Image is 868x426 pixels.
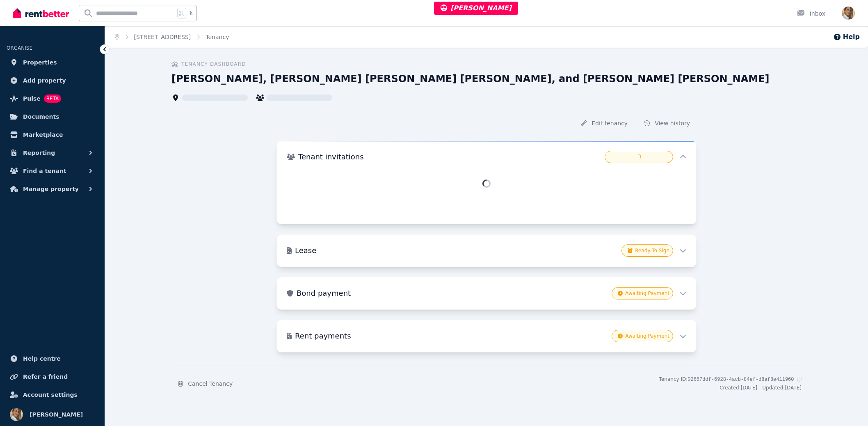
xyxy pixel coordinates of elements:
button: Cancel Tenancy [171,376,239,391]
span: Refer a friend [23,372,68,382]
h3: Rent payments [295,330,608,342]
button: Tenancy ID:02667ddf-6928-4acb-84ef-d8af8e411960 [659,376,802,383]
span: [PERSON_NAME] [441,4,512,12]
button: Manage property [7,181,98,197]
button: Edit tenancy [574,116,634,131]
a: Account settings [7,387,98,403]
a: PulseBETA [7,90,98,107]
span: Add property [23,76,66,85]
div: Tenancy ID: [659,376,794,383]
span: Reporting [23,148,55,158]
h3: Bond payment [297,288,608,299]
h1: [PERSON_NAME], [PERSON_NAME] [PERSON_NAME] [PERSON_NAME], and [PERSON_NAME] [PERSON_NAME] [171,72,770,85]
span: Pulse [23,94,41,104]
span: Documents [23,112,59,122]
a: Tenancy [206,34,229,40]
span: k [190,10,192,16]
a: Documents [7,108,98,125]
span: Awaiting Payment [625,333,669,339]
a: Marketplace [7,127,98,143]
button: Reporting [7,145,98,161]
img: Jodie Cartmer [842,7,855,20]
h3: Tenant invitations [298,151,601,163]
h3: Lease [295,245,618,256]
span: Marketplace [23,130,63,140]
span: Awaiting Payment [625,290,669,297]
span: Updated: [DATE] [762,385,802,391]
span: Ready To Sign [635,247,669,254]
a: [STREET_ADDRESS] [134,34,191,40]
div: Inbox [797,9,825,18]
button: Find a tenant [7,163,98,179]
span: ORGANISE [7,45,32,51]
a: Properties [7,54,98,71]
span: Properties [23,58,57,67]
span: BETA [44,94,61,103]
a: Help centre [7,350,98,367]
img: RentBetter [13,7,69,19]
a: Refer a friend [7,368,98,385]
span: Created: [DATE] [720,385,757,391]
button: View history [637,116,697,131]
span: Find a tenant [23,166,66,176]
span: Account settings [23,390,78,400]
nav: Breadcrumb [105,26,239,48]
img: Jodie Cartmer [10,408,23,421]
a: Add property [7,72,98,89]
span: Help centre [23,354,61,364]
span: Manage property [23,184,79,194]
span: Tenancy Dashboard [181,61,246,67]
span: [PERSON_NAME] [30,410,83,419]
button: Help [833,32,860,42]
